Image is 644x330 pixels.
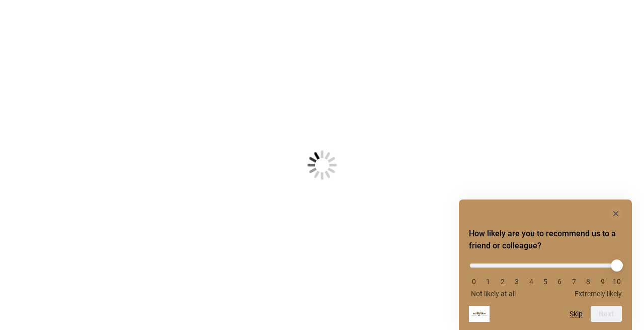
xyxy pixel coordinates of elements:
[483,278,493,286] li: 1
[258,101,386,230] img: Loading
[498,278,508,286] li: 2
[512,278,522,286] li: 3
[591,306,622,322] button: Next question
[570,310,583,318] button: Skip
[598,278,608,286] li: 9
[610,208,622,220] button: Hide survey
[526,278,536,286] li: 4
[540,278,550,286] li: 5
[469,208,622,322] div: How likely are you to recommend us to a friend or colleague? Select an option from 0 to 10, with ...
[469,278,479,286] li: 0
[583,278,593,286] li: 8
[569,278,579,286] li: 7
[469,256,622,298] div: How likely are you to recommend us to a friend or colleague? Select an option from 0 to 10, with ...
[469,228,622,252] h2: How likely are you to recommend us to a friend or colleague? Select an option from 0 to 10, with ...
[554,278,565,286] li: 6
[471,290,516,298] span: Not likely at all
[612,278,622,286] li: 10
[575,290,622,298] span: Extremely likely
